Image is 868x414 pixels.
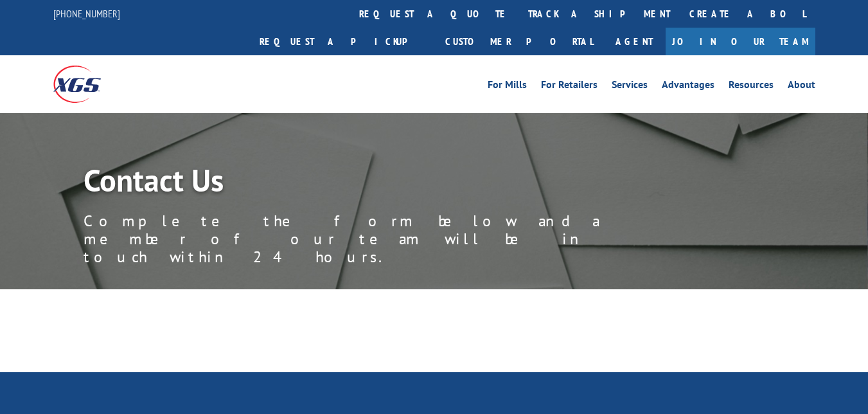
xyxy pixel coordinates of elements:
[729,80,774,94] a: Resources
[488,80,527,94] a: For Mills
[788,80,815,94] a: About
[541,80,598,94] a: For Retailers
[612,80,648,94] a: Services
[436,28,603,55] a: Customer Portal
[662,80,714,94] a: Advantages
[84,212,662,266] p: Complete the form below and a member of our team will be in touch within 24 hours.
[666,28,815,55] a: Join Our Team
[250,28,436,55] a: Request a pickup
[53,7,120,20] a: [PHONE_NUMBER]
[603,28,666,55] a: Agent
[84,165,662,202] h1: Contact Us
